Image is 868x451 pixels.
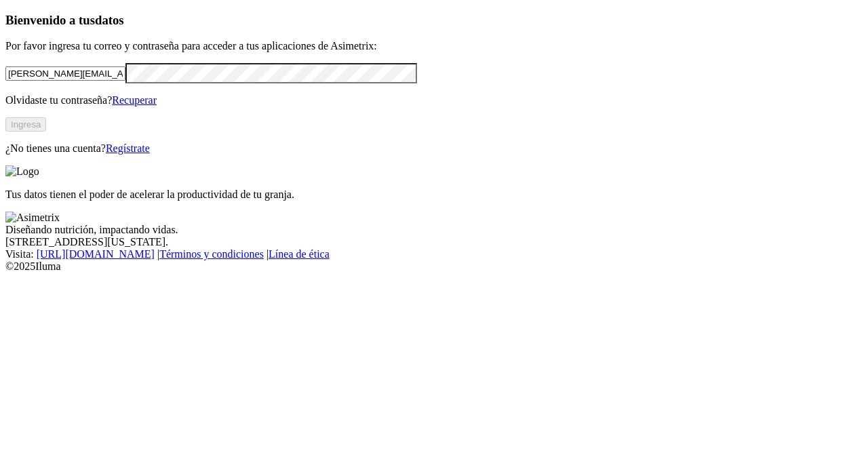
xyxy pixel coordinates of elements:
a: Línea de ética [269,248,330,260]
div: Diseñando nutrición, impactando vidas. [5,224,863,236]
img: Asimetrix [5,212,60,224]
h3: Bienvenido a tus [5,13,863,28]
p: ¿No tienes una cuenta? [5,142,863,155]
a: Regístrate [106,142,150,154]
span: datos [95,13,124,27]
a: [URL][DOMAIN_NAME] [37,248,155,260]
img: Logo [5,165,39,178]
div: Visita : | | [5,248,863,260]
div: © 2025 Iluma [5,260,863,273]
div: [STREET_ADDRESS][US_STATE]. [5,236,863,248]
input: Tu correo [5,66,125,81]
p: Tus datos tienen el poder de acelerar la productividad de tu granja. [5,189,863,201]
button: Ingresa [5,117,46,132]
p: Por favor ingresa tu correo y contraseña para acceder a tus aplicaciones de Asimetrix: [5,40,863,52]
a: Recuperar [112,94,157,106]
p: Olvidaste tu contraseña? [5,94,863,106]
a: Términos y condiciones [159,248,264,260]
